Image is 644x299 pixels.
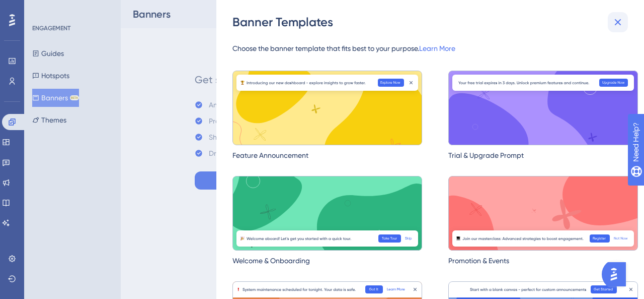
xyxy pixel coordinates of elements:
[24,3,63,15] span: Need Help?
[602,259,632,289] iframe: UserGuiding AI Assistant Launcher
[448,149,638,161] div: Trial & Upgrade Prompt
[232,149,422,161] div: Feature Announcement
[448,255,638,267] div: Promotion & Events
[232,71,422,145] img: Feature Announcement
[232,14,630,30] div: Banner Templates
[448,71,638,145] img: Trial & Upgrade Prompt
[419,44,455,52] a: Learn More
[232,255,422,267] div: Welcome & Onboarding
[232,42,638,54] span: Choose the banner template that fits best to your purpose.
[448,176,638,251] img: Promotion & Events
[232,176,422,251] img: Welcome & Onboarding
